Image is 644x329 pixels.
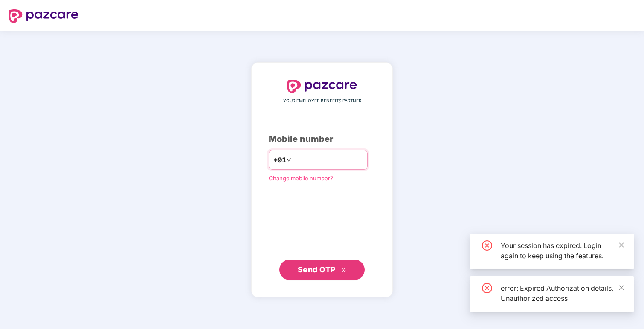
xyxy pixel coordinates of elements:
span: close [618,242,624,248]
div: Mobile number [269,133,375,146]
span: +91 [273,155,286,165]
button: Send OTPdouble-right [279,260,365,280]
span: close-circle [482,240,492,251]
span: Send OTP [298,265,336,274]
div: Your session has expired. Login again to keep using the features. [501,240,624,261]
span: close-circle [482,283,492,293]
img: logo [287,80,357,93]
img: logo [9,9,78,23]
span: close [618,285,624,291]
a: Change mobile number? [269,175,333,182]
span: double-right [341,268,347,273]
span: down [286,157,291,162]
div: error: Expired Authorization details, Unauthorized access [501,283,624,303]
span: YOUR EMPLOYEE BENEFITS PARTNER [283,98,361,104]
